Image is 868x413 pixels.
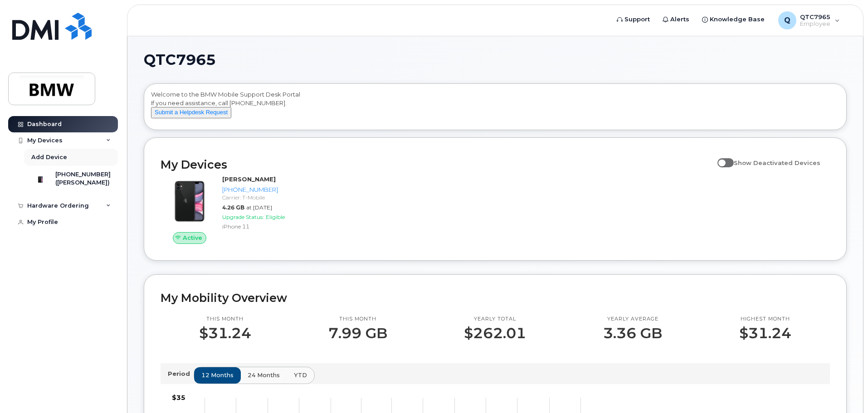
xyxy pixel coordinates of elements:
[199,325,251,341] p: $31.24
[144,53,216,67] span: QTC7965
[717,154,725,161] input: Show Deactivated Devices
[266,214,285,220] span: Eligible
[161,175,320,244] a: Active[PERSON_NAME][PHONE_NUMBER]Carrier: T-Mobile4.26 GBat [DATE]Upgrade Status:EligibleiPhone 11
[328,325,387,341] p: 7.99 GB
[168,369,194,378] p: Period
[222,214,264,220] span: Upgrade Status:
[222,204,244,211] span: 4.26 GB
[222,185,316,194] div: [PHONE_NUMBER]
[829,374,861,406] iframe: Messenger Launcher
[464,325,526,341] p: $262.01
[151,107,231,118] button: Submit a Helpdesk Request
[246,204,272,211] span: at [DATE]
[222,223,316,230] div: iPhone 11
[603,325,662,341] p: 3.36 GB
[199,316,251,323] p: This month
[151,108,231,116] a: Submit a Helpdesk Request
[172,394,185,402] tspan: $35
[222,194,316,201] div: Carrier: T-Mobile
[739,316,791,323] p: Highest month
[464,316,526,323] p: Yearly total
[161,291,830,305] h2: My Mobility Overview
[603,316,662,323] p: Yearly average
[161,158,713,171] h2: My Devices
[222,175,276,183] strong: [PERSON_NAME]
[183,233,202,242] span: Active
[151,90,839,126] div: Welcome to the BMW Mobile Support Desk Portal If you need assistance, call [PHONE_NUMBER].
[328,316,387,323] p: This month
[739,325,791,341] p: $31.24
[294,371,307,379] span: YTD
[734,159,820,166] span: Show Deactivated Devices
[248,371,280,379] span: 24 months
[168,180,211,223] img: iPhone_11.jpg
